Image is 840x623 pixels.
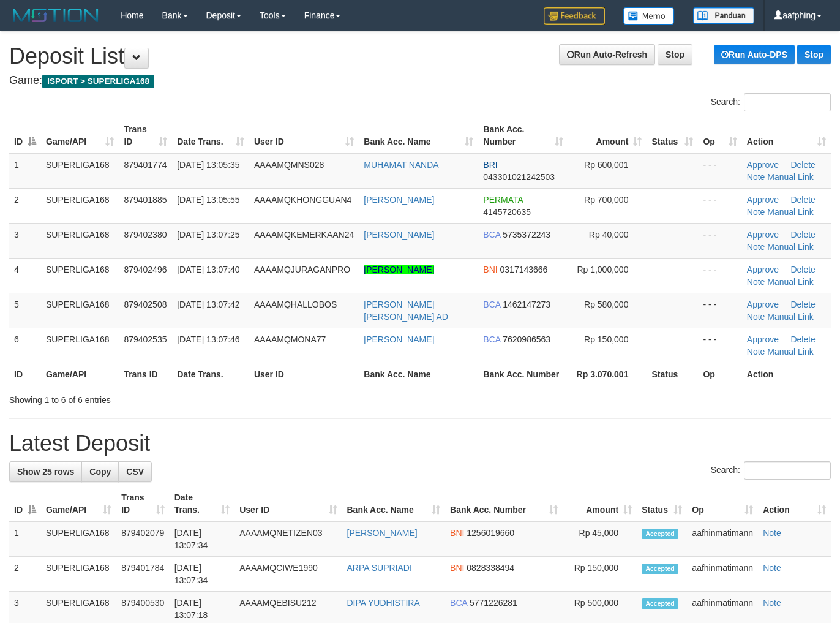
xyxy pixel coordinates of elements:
[687,557,758,592] td: aafhinmatimann
[767,312,814,322] a: Manual Link
[9,188,41,223] td: 2
[767,242,814,252] a: Manual Link
[478,363,568,385] th: Bank Acc. Number
[584,160,628,170] span: Rp 600,001
[89,467,111,477] span: Copy
[116,486,169,521] th: Trans ID: activate to sort column ascending
[698,153,741,189] td: - - -
[584,195,628,205] span: Rp 700,000
[747,242,765,252] a: Note
[41,521,116,557] td: SUPERLIGA168
[500,265,548,274] span: Copy 0317143666 to clipboard
[747,172,765,182] a: Note
[9,223,41,258] td: 3
[584,300,628,309] span: Rp 580,000
[41,188,119,223] td: SUPERLIGA168
[568,118,647,153] th: Amount: activate to sort column ascending
[790,265,815,274] a: Delete
[747,207,765,217] a: Note
[254,265,350,274] span: AAAAMQJURAGANPRO
[470,598,517,608] span: Copy 5771226281 to clipboard
[711,461,831,480] label: Search:
[747,160,779,170] a: Approve
[41,258,119,293] td: SUPERLIGA168
[116,521,169,557] td: 879402079
[249,118,359,153] th: User ID: activate to sort column ascending
[9,431,831,456] h1: Latest Deposit
[747,334,779,344] a: Approve
[9,557,41,592] td: 2
[359,118,478,153] th: Bank Acc. Name: activate to sort column ascending
[254,160,324,170] span: AAAAMQMNS028
[170,557,234,592] td: [DATE] 13:07:34
[124,160,167,170] span: 879401774
[42,75,154,88] span: ISPORT > SUPERLIGA168
[589,230,629,240] span: Rp 40,000
[9,328,41,363] td: 6
[9,118,41,153] th: ID: activate to sort column descending
[503,334,550,344] span: Copy 7620986563 to clipboard
[9,293,41,328] td: 5
[747,265,779,274] a: Approve
[124,195,167,205] span: 879401885
[364,230,434,240] a: [PERSON_NAME]
[364,334,434,344] a: [PERSON_NAME]
[9,75,831,87] h4: Game:
[744,461,831,480] input: Search:
[41,153,119,189] td: SUPERLIGA168
[568,363,647,385] th: Rp 3.070.001
[763,528,781,538] a: Note
[124,230,167,240] span: 879402380
[698,363,741,385] th: Op
[254,300,337,309] span: AAAAMQHALLOBOS
[584,334,628,344] span: Rp 150,000
[467,528,514,538] span: Copy 1256019660 to clipboard
[364,195,434,205] a: [PERSON_NAME]
[483,230,500,240] span: BCA
[744,93,831,111] input: Search:
[450,598,467,608] span: BCA
[767,207,814,217] a: Manual Link
[747,277,765,287] a: Note
[790,195,815,205] a: Delete
[41,557,116,592] td: SUPERLIGA168
[9,363,41,385] th: ID
[124,334,167,344] span: 879402535
[364,300,448,322] a: [PERSON_NAME] [PERSON_NAME] AD
[9,44,831,69] h1: Deposit List
[767,347,814,357] a: Manual Link
[698,258,741,293] td: - - -
[483,195,523,205] span: PERMATA
[797,45,831,64] a: Stop
[478,118,568,153] th: Bank Acc. Number: activate to sort column ascending
[118,461,152,482] a: CSV
[698,328,741,363] td: - - -
[9,486,41,521] th: ID: activate to sort column descending
[170,486,234,521] th: Date Trans.: activate to sort column ascending
[347,563,412,573] a: ARPA SUPRIADI
[563,557,637,592] td: Rp 150,000
[747,230,779,240] a: Approve
[698,188,741,223] td: - - -
[249,363,359,385] th: User ID
[254,230,354,240] span: AAAAMQKEMERKAAN24
[124,265,167,274] span: 879402496
[234,521,342,557] td: AAAAMQNETIZEN03
[124,300,167,309] span: 879402508
[483,265,497,274] span: BNI
[9,153,41,189] td: 1
[687,486,758,521] th: Op: activate to sort column ascending
[503,230,550,240] span: Copy 5735372243 to clipboard
[544,7,605,25] img: Feedback.jpg
[742,118,831,153] th: Action: activate to sort column ascending
[687,521,758,557] td: aafhinmatimann
[483,300,500,309] span: BCA
[359,363,478,385] th: Bank Acc. Name
[172,363,249,385] th: Date Trans.
[177,265,239,274] span: [DATE] 13:07:40
[170,521,234,557] td: [DATE] 13:07:34
[642,564,678,574] span: Accepted
[647,118,698,153] th: Status: activate to sort column ascending
[9,461,82,482] a: Show 25 rows
[41,293,119,328] td: SUPERLIGA168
